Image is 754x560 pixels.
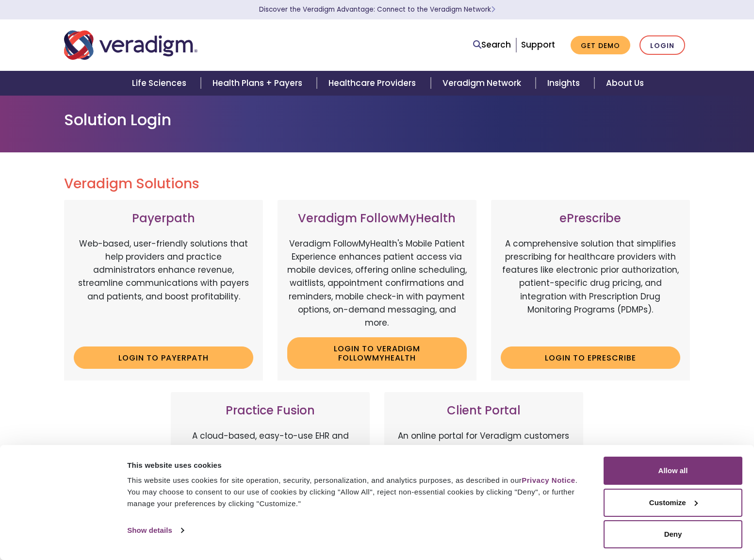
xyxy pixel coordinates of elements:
h3: Practice Fusion [180,404,360,418]
p: Web-based, user-friendly solutions that help providers and practice administrators enhance revenu... [74,237,253,339]
a: Health Plans + Payers [201,71,317,96]
a: Login to Payerpath [74,346,253,369]
a: Life Sciences [120,71,201,96]
button: Allow all [604,457,742,485]
button: Deny [604,520,742,548]
button: Customize [604,489,742,517]
a: Privacy Notice [522,476,575,484]
h1: Solution Login [64,111,690,129]
h2: Veradigm Solutions [64,176,690,192]
span: Learn More [491,5,495,14]
a: Discover the Veradigm Advantage: Connect to the Veradigm NetworkLearn More [259,5,495,14]
a: Support [521,39,555,50]
a: Get Demo [571,36,630,55]
p: A cloud-based, easy-to-use EHR and billing services platform tailored for independent practices. ... [180,429,360,509]
p: Veradigm FollowMyHealth's Mobile Patient Experience enhances patient access via mobile devices, o... [287,237,467,329]
a: Insights [536,71,594,96]
h3: Payerpath [74,212,253,226]
a: Login to Veradigm FollowMyHealth [287,337,467,369]
a: Healthcare Providers [317,71,430,96]
img: Veradigm logo [64,29,197,61]
p: A comprehensive solution that simplifies prescribing for healthcare providers with features like ... [501,237,680,339]
a: Login [639,35,685,55]
a: Search [473,38,511,51]
div: This website uses cookies [127,460,582,471]
h3: Veradigm FollowMyHealth [287,212,467,226]
a: Show details [127,523,183,538]
a: Veradigm Network [431,71,536,96]
div: This website uses cookies for site operation, security, personalization, and analytics purposes, ... [127,475,582,510]
h3: Client Portal [394,404,574,418]
p: An online portal for Veradigm customers to connect with peers, ask questions, share ideas, and st... [394,429,574,509]
a: About Us [594,71,656,96]
h3: ePrescribe [501,212,680,226]
a: Login to ePrescribe [501,346,680,369]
